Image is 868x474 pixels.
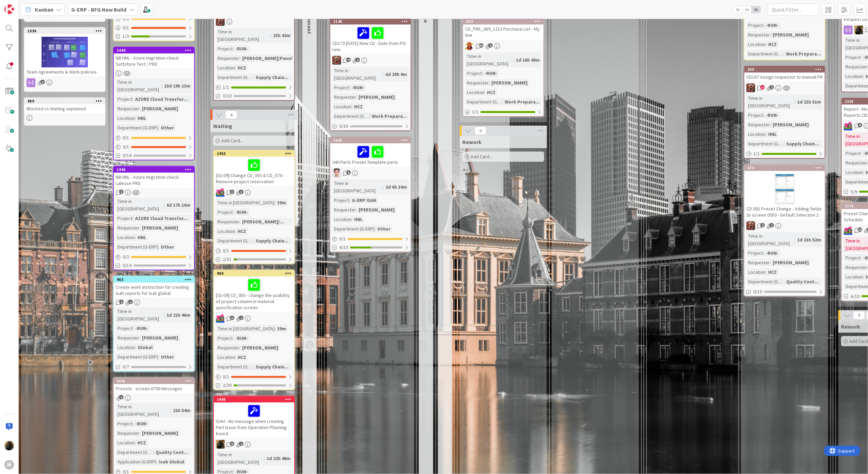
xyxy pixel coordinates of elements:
div: Requester [116,105,139,112]
div: Blocked vs Waiting explained [25,104,105,113]
div: Project [216,45,233,52]
span: Add Card... [221,138,243,144]
span: 1 / 1 [223,84,229,91]
span: : [239,218,240,225]
div: 674 [747,165,825,170]
div: 624CD_PRE_089_1213 Purchase List - My line [463,18,543,39]
div: Project [844,53,861,61]
div: Supply Chain... [254,74,290,81]
span: : [375,225,376,233]
div: [PERSON_NAME] [771,31,810,38]
div: Project [332,84,349,91]
div: -RUN- [483,69,499,77]
div: JK [214,188,294,197]
div: 963 [117,277,194,282]
span: : [253,237,254,244]
div: Time in [GEOGRAPHIC_DATA] [116,197,164,212]
div: 900 [217,271,294,276]
span: : [135,234,136,241]
div: HNL [136,234,148,241]
div: Quality Cont... [785,278,820,285]
span: : [135,114,136,122]
div: 0/1 [114,133,194,142]
span: 2 [119,300,124,304]
div: -RUN- [764,249,780,257]
div: Time in [GEOGRAPHIC_DATA] [332,179,383,194]
div: -RUN- [764,21,780,29]
div: Department (G-ERP) [216,237,253,244]
div: Project [116,215,132,222]
img: JK [844,122,853,130]
div: JK [214,17,294,26]
div: Department (G-ERP) [746,278,784,285]
div: 1/1 [214,83,294,92]
div: Requester [844,63,867,70]
span: 4/10 [339,244,348,251]
a: 624CD_PRE_089_1213 Purchase List - My lineLCTime in [GEOGRAPHIC_DATA]:1d 16h 40mProject:-RUN-Requ... [462,18,544,117]
div: [PERSON_NAME] [140,105,180,112]
img: JK [746,221,755,230]
div: JK [744,221,825,230]
div: 239 [747,67,825,72]
span: : [132,215,133,222]
div: Requester [465,79,489,86]
span: 6/10 [851,293,859,300]
div: Other [159,124,176,131]
div: Create work instruction for creating Isah reports for Isah global [114,283,194,298]
span: 1/3 [123,33,129,40]
div: 6d 20h 9m [384,70,409,78]
span: 30 [479,43,484,48]
div: 1446NB HNL - Azure migration check Lalesse PRD [114,167,194,188]
a: 889Blocked vs Waiting explained [24,97,106,126]
span: 12 [858,227,862,232]
div: [PERSON_NAME] [490,79,529,86]
span: : [794,236,795,243]
img: ll [332,169,341,177]
span: Support [14,1,31,9]
input: Quick Filter... [768,3,819,16]
span: : [356,206,357,214]
div: HCZ [767,41,778,48]
span: : [766,268,767,276]
span: : [502,98,503,106]
div: Time in [GEOGRAPHIC_DATA] [216,28,270,43]
div: Location [332,103,351,110]
div: [PERSON_NAME] [140,224,180,232]
div: 900[02-09] CD_055 - change the usability of project column in material specification screen [214,270,294,312]
span: : [770,31,771,38]
span: : [253,74,254,81]
div: HCZ [485,89,497,96]
span: : [158,124,159,131]
div: CD_PRE_089_1213 Purchase List - My line [463,25,543,39]
span: : [513,56,514,64]
span: 1 [356,58,360,62]
span: : [139,105,140,112]
div: 2d 6h 30m [384,183,409,191]
div: 900 [214,270,294,276]
div: 889Blocked vs Waiting explained [25,98,105,113]
div: NB HNL - Azure migration check Sattstore Test / PRD [114,53,194,68]
span: 5/9 [851,188,857,195]
div: HCZ [236,64,248,72]
div: Requester [332,206,356,214]
span: 3 [239,190,243,194]
div: Time in [GEOGRAPHIC_DATA] [465,52,513,67]
span: : [239,54,240,62]
span: : [861,53,862,61]
div: 1/1 [744,149,825,158]
div: 1339 [25,28,105,34]
div: 1444 [117,48,194,53]
div: Location [216,227,235,235]
div: Team Agreements & Work policies [25,67,105,76]
a: 1444NB HNL - Azure migration check Sattstore Test / PRDTime in [GEOGRAPHIC_DATA]:15d 19h 13mProje... [113,47,195,160]
a: 1146CD173 [DATE] New CD - Date from PO LineJKTime in [GEOGRAPHIC_DATA]:6d 20h 9mProject:-RUN-Requ... [330,18,411,131]
div: 1444NB HNL - Azure migration check Sattstore Test / PRD [114,47,194,68]
div: CD167 Assign requestor to manual PR [744,73,825,81]
div: Project [746,21,763,29]
div: 1339 [28,29,105,33]
a: 1446NB HNL - Azure migration check Lalesse PRDTime in [GEOGRAPHIC_DATA]:6d 17h 10mProject:AZURE C... [113,166,195,270]
span: 2 [488,43,493,48]
div: [02-09] Change CD_055 & CD_074 - Remove project reservation [214,157,294,186]
span: : [274,199,275,206]
a: 674CD 092 Preset Change - Adding fields to screen 0050 - Default Selection 2JKTime in [GEOGRAPHIC... [744,164,825,297]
